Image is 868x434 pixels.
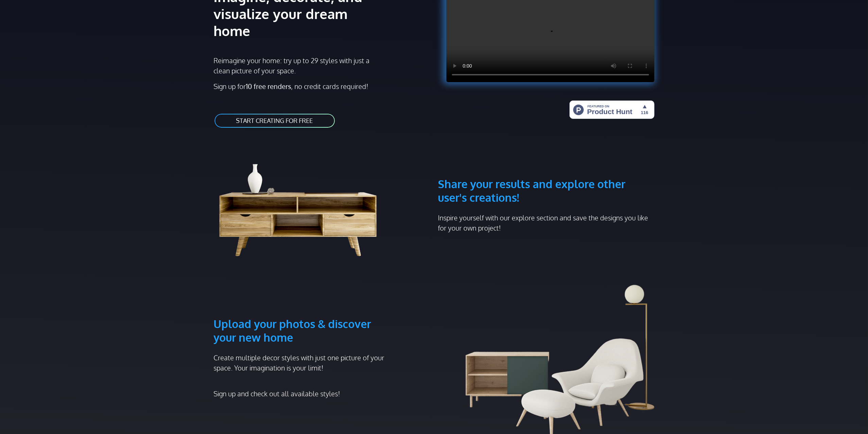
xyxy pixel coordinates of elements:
[246,82,291,91] strong: 10 free renders
[214,285,393,344] h3: Upload your photos & discover your new home
[438,213,654,233] p: Inspire yourself with our explore section and save the designs you like for your own project!
[214,145,393,260] img: living room cabinet
[214,113,336,128] a: START CREATING FOR FREE
[214,388,393,399] p: Sign up and check out all available styles!
[438,145,654,204] h3: Share your results and explore other user's creations!
[214,55,376,76] p: Reimagine your home: try up to 29 styles with just a clean picture of your space.
[214,81,430,91] p: Sign up for , no credit cards required!
[569,101,654,119] img: HomeStyler AI - Interior Design Made Easy: One Click to Your Dream Home | Product Hunt
[214,352,393,373] p: Create multiple decor styles with just one picture of your space. Your imagination is your limit!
